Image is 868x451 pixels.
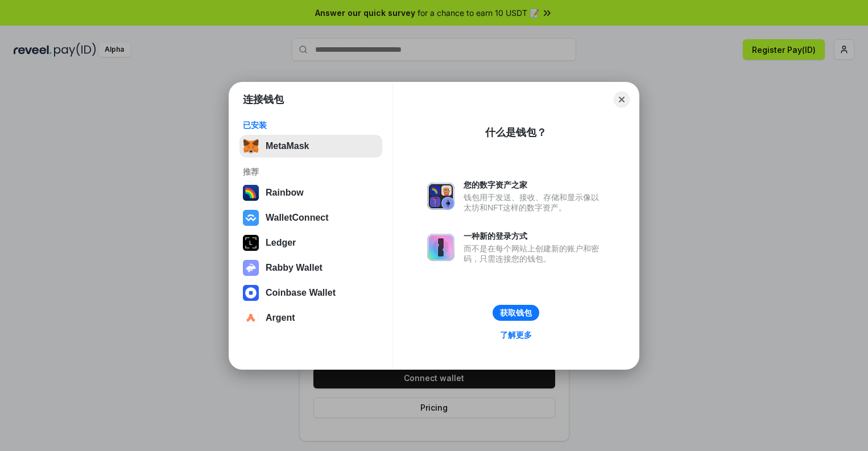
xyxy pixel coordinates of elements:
button: Close [614,92,630,107]
button: Ledger [239,231,382,254]
div: Argent [266,313,295,323]
button: Argent [239,307,382,329]
div: 您的数字资产之家 [464,180,605,190]
div: Rainbow [266,188,304,198]
button: 获取钱包 [493,305,539,321]
h1: 连接钱包 [243,93,284,106]
div: 而不是在每个网站上创建新的账户和密码，只需连接您的钱包。 [464,243,605,264]
button: Coinbase Wallet [239,282,382,304]
img: svg+xml,%3Csvg%20fill%3D%22none%22%20height%3D%2233%22%20viewBox%3D%220%200%2035%2033%22%20width%... [243,138,259,154]
div: Rabby Wallet [266,263,323,273]
img: svg+xml,%3Csvg%20xmlns%3D%22http%3A%2F%2Fwww.w3.org%2F2000%2Fsvg%22%20fill%3D%22none%22%20viewBox... [243,260,259,276]
div: Coinbase Wallet [266,288,336,298]
div: 推荐 [243,167,379,177]
img: svg+xml,%3Csvg%20width%3D%2228%22%20height%3D%2228%22%20viewBox%3D%220%200%2028%2028%22%20fill%3D... [243,210,259,226]
img: svg+xml,%3Csvg%20width%3D%2228%22%20height%3D%2228%22%20viewBox%3D%220%200%2028%2028%22%20fill%3D... [243,285,259,301]
div: 钱包用于发送、接收、存储和显示像以太坊和NFT这样的数字资产。 [464,192,605,213]
div: 什么是钱包？ [485,126,547,139]
img: svg+xml,%3Csvg%20width%3D%22120%22%20height%3D%22120%22%20viewBox%3D%220%200%20120%20120%22%20fil... [243,185,259,201]
div: Ledger [266,238,296,248]
div: MetaMask [266,141,309,151]
div: 已安装 [243,120,379,130]
div: 了解更多 [500,330,532,340]
div: 获取钱包 [500,308,532,318]
button: Rabby Wallet [239,256,382,279]
a: 了解更多 [493,328,539,342]
img: svg+xml,%3Csvg%20xmlns%3D%22http%3A%2F%2Fwww.w3.org%2F2000%2Fsvg%22%20fill%3D%22none%22%20viewBox... [427,234,454,261]
img: svg+xml,%3Csvg%20width%3D%2228%22%20height%3D%2228%22%20viewBox%3D%220%200%2028%2028%22%20fill%3D... [243,310,259,326]
button: Rainbow [239,181,382,204]
img: svg+xml,%3Csvg%20xmlns%3D%22http%3A%2F%2Fwww.w3.org%2F2000%2Fsvg%22%20fill%3D%22none%22%20viewBox... [427,183,454,210]
img: svg+xml,%3Csvg%20xmlns%3D%22http%3A%2F%2Fwww.w3.org%2F2000%2Fsvg%22%20width%3D%2228%22%20height%3... [243,235,259,251]
div: WalletConnect [266,213,329,223]
div: 一种新的登录方式 [464,231,605,241]
button: WalletConnect [239,206,382,229]
button: MetaMask [239,135,382,158]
